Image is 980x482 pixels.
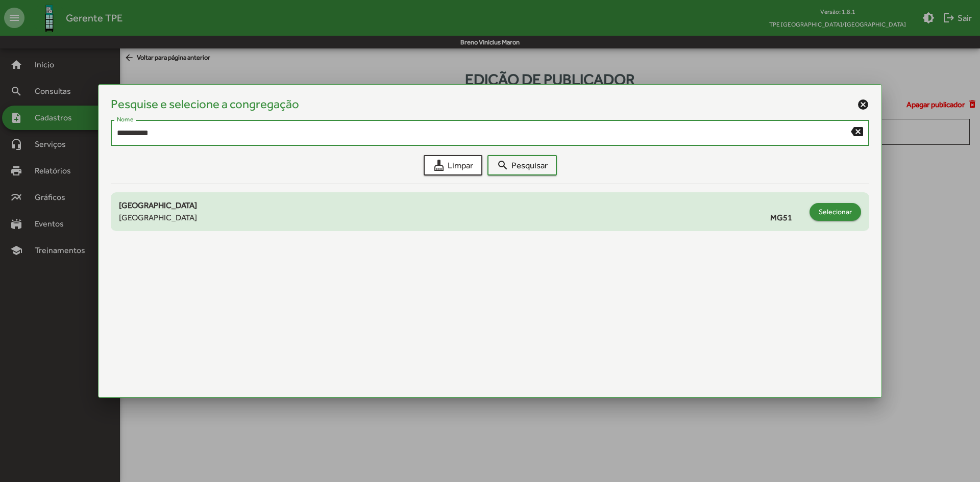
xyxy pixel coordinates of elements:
[424,155,482,175] button: Limpar
[497,159,509,171] mat-icon: search
[770,212,804,224] span: MG51
[433,156,473,174] span: Limpar
[119,200,197,210] span: [GEOGRAPHIC_DATA]
[119,212,197,224] span: [GEOGRAPHIC_DATA]
[433,159,445,171] mat-icon: cleaning_services
[497,156,548,174] span: Pesquisar
[857,98,869,111] mat-icon: cancel
[487,155,557,175] button: Pesquisar
[819,202,852,221] span: Selecionar
[111,97,299,112] h4: Pesquise e selecione a congregação
[851,125,863,137] mat-icon: backspace
[810,203,861,221] button: Selecionar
